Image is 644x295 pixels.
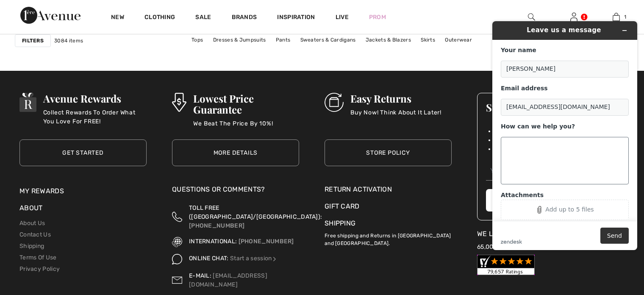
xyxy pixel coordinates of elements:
a: Terms Of Use [19,254,57,261]
a: More Details [172,139,299,166]
a: Prom [369,13,386,22]
a: My Rewards [19,187,64,195]
a: Shipping [19,242,44,250]
a: Skirts [416,34,439,45]
img: 1ère Avenue [20,7,80,24]
h3: Lowest Price Guarantee [193,93,299,115]
img: International [172,237,182,247]
iframe: Find more information here [486,14,644,257]
a: New [111,14,124,22]
h3: Avenue Rewards [43,93,147,104]
a: Jackets & Blazers [361,34,415,45]
span: 1 [624,13,626,21]
span: 3084 items [54,37,83,45]
a: 65,000+ 5-Star Reviews [477,243,547,250]
a: 1 [595,12,637,22]
a: Privacy Policy [19,265,60,273]
p: Free shipping and Returns in [GEOGRAPHIC_DATA] and [GEOGRAPHIC_DATA]. [325,228,452,247]
a: [PHONE_NUMBER] [189,222,244,229]
div: Questions or Comments? [172,184,299,199]
a: Shipping [325,219,355,227]
a: Store Policy [325,139,452,166]
img: search the website [528,12,535,22]
img: Easy Returns [325,93,344,112]
img: Online Chat [172,254,182,264]
a: Live [336,13,349,22]
a: Pants [272,34,295,45]
div: About [19,203,147,217]
a: Brands [232,14,257,22]
a: Outerwear [441,34,476,45]
span: E-MAIL: [189,272,211,279]
a: Sale [195,14,211,22]
a: Contact Us [19,231,51,238]
span: TOLL FREE ([GEOGRAPHIC_DATA]/[GEOGRAPHIC_DATA]): [189,204,322,220]
img: Online Chat [272,256,278,262]
a: Sweaters & Cardigans [296,34,360,45]
p: Collect Rewards To Order What You Love For FREE! [43,108,147,125]
img: Customer Reviews [477,255,535,275]
span: INTERNATIONAL: [189,238,237,245]
img: My Bag [613,12,620,22]
a: Dresses & Jumpsuits [209,34,270,45]
p: Buy Now! Think About It Later! [350,108,441,125]
a: Start a session [230,255,278,262]
img: Avenue Rewards [19,93,36,112]
a: Sign In [570,13,577,21]
strong: Filters [22,37,44,45]
p: We Beat The Price By 10%! [193,119,299,136]
a: Tops [187,34,207,45]
h3: Easy Returns [350,93,441,104]
div: We Love To Hear From You! [477,229,625,239]
span: ONLINE CHAT: [189,255,229,262]
a: Gift Card [325,201,452,212]
a: Clothing [144,14,175,22]
a: [EMAIL_ADDRESS][DOMAIN_NAME] [189,272,267,288]
img: Contact us [172,271,182,289]
img: My Info [570,12,577,22]
a: Return Activation [325,184,452,195]
img: Lowest Price Guarantee [172,93,186,112]
a: [PHONE_NUMBER] [239,238,294,245]
img: Toll Free (Canada/US) [172,203,182,230]
a: About Us [19,220,45,227]
span: Inspiration [277,14,315,22]
a: Get Started [19,139,147,166]
span: Help [19,6,36,14]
